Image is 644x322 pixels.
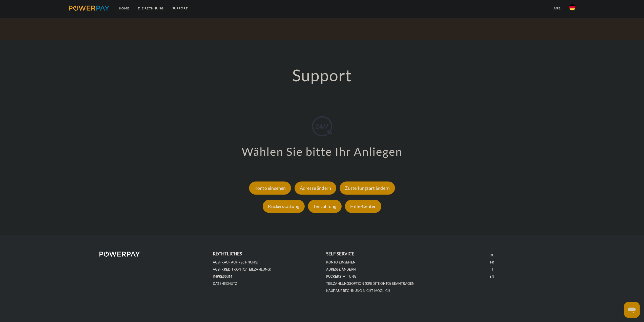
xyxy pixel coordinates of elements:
[490,253,494,257] a: DE
[326,251,355,256] b: self service
[134,4,168,13] a: DIE RECHNUNG
[326,267,356,272] a: Adresse ändern
[490,274,494,279] a: EN
[326,260,356,264] a: Konto einsehen
[326,274,357,279] a: Rückerstattung
[308,200,342,213] div: Teilzahlung
[213,281,237,286] a: DATENSCHUTZ
[168,4,192,13] a: SUPPORT
[549,4,565,13] a: agb
[32,65,612,85] h2: Support
[213,274,232,279] a: IMPRESSUM
[624,302,640,318] iframe: Schaltfläche zum Öffnen des Messaging-Fensters
[345,200,381,213] div: Hilfe-Center
[69,6,110,11] img: logo-powerpay.svg
[263,200,305,213] div: Rückerstattung
[312,116,332,137] img: online-shopping.svg
[213,260,259,264] a: AGB (Kauf auf Rechnung)
[213,251,242,256] b: rechtliches
[344,203,382,209] a: Hilfe-Center
[490,260,494,264] a: FR
[338,185,396,191] a: Zustellungsart ändern
[38,145,606,159] h3: Wählen Sie bitte Ihr Anliegen
[99,252,140,257] img: logo-powerpay-white.svg
[249,181,291,195] div: Konto einsehen
[569,4,575,10] img: de
[490,267,493,272] a: IT
[340,181,395,195] div: Zustellungsart ändern
[326,281,415,286] a: Teilzahlungsoption (KREDITKONTO) beantragen
[115,4,134,13] a: Home
[293,185,338,191] a: Adresse ändern
[295,181,337,195] div: Adresse ändern
[248,185,293,191] a: Konto einsehen
[213,267,271,272] a: AGB (Kreditkonto/Teilzahlung)
[307,203,343,209] a: Teilzahlung
[326,289,390,293] a: Kauf auf Rechnung nicht möglich
[261,203,306,209] a: Rückerstattung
